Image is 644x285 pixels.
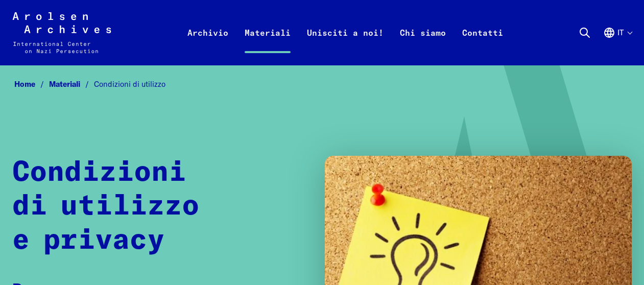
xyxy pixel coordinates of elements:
a: Archivio [179,25,236,65]
a: Contatti [454,25,511,65]
span: Condizioni di utilizzo [94,79,165,89]
a: Home [14,79,49,89]
nav: Primaria [179,12,511,53]
a: Materiali [236,25,299,65]
a: Chi siamo [392,25,454,65]
button: Italiano, selezione lingua [603,27,632,63]
a: Unisciti a noi! [299,25,392,65]
h1: Condizioni di utilizzo e privacy [12,156,304,258]
nav: Breadcrumb [12,77,632,92]
a: Materiali [49,79,94,89]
